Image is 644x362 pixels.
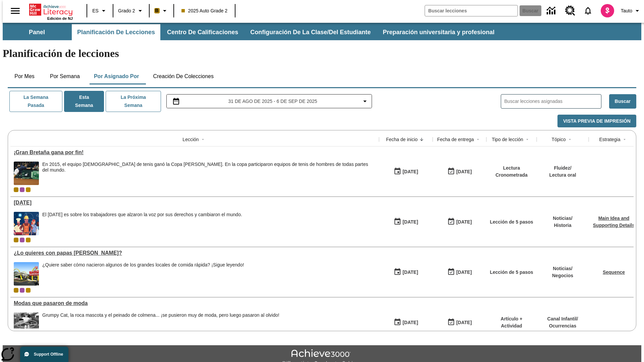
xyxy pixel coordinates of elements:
[14,200,376,206] a: Día del Trabajo, Lecciones
[89,68,145,84] button: Por asignado por
[64,91,104,112] button: Esta semana
[566,135,574,143] button: Sort
[386,136,418,143] div: Fecha de inicio
[29,2,73,20] div: Portada
[228,98,317,105] span: 31 de ago de 2025 - 6 de sep de 2025
[425,5,518,16] input: Buscar campo
[593,216,635,228] a: Main Idea and Supporting Details
[418,135,426,143] button: Sort
[20,347,68,362] button: Support Offline
[492,136,523,143] div: Tipo de lección
[601,4,614,17] img: avatar image
[14,312,39,336] img: foto en blanco y negro de una chica haciendo girar unos hula-hulas en la década de 1950
[14,149,376,156] div: ¡Gran Bretaña gana por fin!
[391,316,420,329] button: 07/19/25: Primer día en que estuvo disponible la lección
[3,24,500,40] div: Subbarra de navegación
[14,288,18,293] div: Clase actual
[47,16,73,20] span: Edición de NJ
[169,97,369,105] button: Seleccione el intervalo de fechas opción del menú
[456,318,472,327] div: [DATE]
[182,136,199,143] div: Lección
[152,5,171,17] button: Boost El color de la clase es anaranjado claro. Cambiar el color de la clase.
[597,2,618,19] button: Escoja un nuevo avatar
[621,135,629,143] button: Sort
[361,97,369,105] svg: Collapse Date Range Filter
[118,7,135,14] span: Grado 2
[14,149,376,156] a: ¡Gran Bretaña gana por fin!, Lecciones
[42,212,242,218] div: El [DATE] es sobre los trabajadores que alzaron la voz por sus derechos y cambiaron el mundo.
[20,187,24,192] div: OL 2025 Auto Grade 3
[377,24,500,40] button: Preparación universitaria y profesional
[490,269,533,276] p: Lección de 5 pasos
[621,7,632,14] span: Tauto
[106,91,161,112] button: La próxima semana
[553,215,572,222] p: Noticias /
[599,136,620,143] div: Estrategia
[603,269,625,275] a: Sequence
[547,315,578,322] p: Canal Infantil /
[391,216,420,228] button: 09/01/25: Primer día en que estuvo disponible la lección
[549,165,576,172] p: Fluidez /
[618,5,644,17] button: Perfil/Configuración
[89,5,111,17] button: Lenguaje: ES, Selecciona un idioma
[26,238,31,242] div: New 2025 class
[551,136,566,143] div: Tópico
[42,162,376,185] div: En 2015, el equipo británico de tenis ganó la Copa Davis. En la copa participaron equipos de teni...
[14,300,376,306] a: Modas que pasaron de moda, Lecciones
[3,24,70,40] button: Panel
[437,136,474,143] div: Fecha de entrega
[456,268,472,277] div: [DATE]
[26,288,31,293] div: New 2025 class
[14,262,39,286] img: Uno de los primeros locales de McDonald's, con el icónico letrero rojo y los arcos amarillos.
[445,165,474,178] button: 09/07/25: Último día en que podrá accederse la lección
[609,94,636,109] button: Buscar
[181,7,228,14] span: 2025 Auto Grade 2
[42,162,376,173] div: En 2015, el equipo [DEMOGRAPHIC_DATA] de tenis ganó la Copa [PERSON_NAME]. En la copa participaro...
[155,6,159,15] span: B
[42,312,279,336] div: Grumpy Cat, la roca mascota y el peinado de colmena... ¡se pusieron muy de moda, pero luego pasar...
[72,24,160,40] button: Planificación de lecciones
[115,5,147,17] button: Grado: Grado 2, Elige un grado
[45,68,85,84] button: Por semana
[391,266,420,279] button: 07/26/25: Primer día en que estuvo disponible la lección
[557,115,636,128] button: Vista previa de impresión
[553,222,572,229] p: Historia
[391,165,420,178] button: 09/01/25: Primer día en que estuvo disponible la lección
[547,322,578,329] p: Ocurrencias
[20,238,24,242] div: OL 2025 Auto Grade 3
[5,1,25,21] button: Abrir el menú lateral
[3,47,641,60] h1: Planificación de lecciones
[14,187,18,192] div: Clase actual
[402,268,418,277] div: [DATE]
[543,2,561,20] a: Centro de información
[445,216,474,228] button: 09/07/25: Último día en que podrá accederse la lección
[14,238,18,242] div: Clase actual
[26,187,31,192] div: New 2025 class
[579,2,597,19] a: Notificaciones
[20,288,24,293] div: OL 2025 Auto Grade 3
[490,165,533,179] p: Lectura Cronometrada
[445,266,474,279] button: 07/03/26: Último día en que podrá accederse la lección
[42,262,244,268] div: ¿Quiere saber cómo nacieron algunos de los grandes locales de comida rápida? ¡Sigue leyendo!
[9,91,62,112] button: La semana pasada
[402,168,418,176] div: [DATE]
[199,135,207,143] button: Sort
[445,316,474,329] button: 06/30/26: Último día en que podrá accederse la lección
[148,68,219,84] button: Creación de colecciones
[3,23,641,40] div: Subbarra de navegación
[34,352,63,357] span: Support Offline
[402,318,418,327] div: [DATE]
[42,212,242,235] span: El Día del Trabajo es sobre los trabajadores que alzaron la voz por sus derechos y cambiaron el m...
[14,250,376,256] div: ¿Lo quieres con papas fritas?
[474,135,482,143] button: Sort
[42,262,244,286] span: ¿Quiere saber cómo nacieron algunos de los grandes locales de comida rápida? ¡Sigue leyendo!
[402,218,418,226] div: [DATE]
